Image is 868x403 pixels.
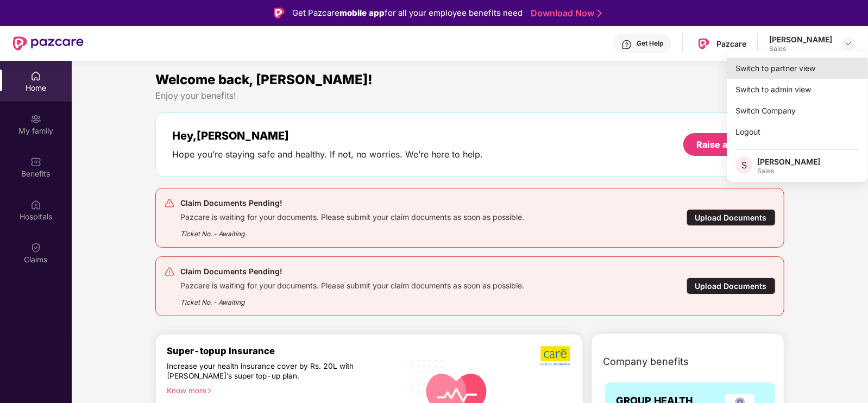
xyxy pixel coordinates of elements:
[603,354,689,369] span: Company benefits
[30,114,41,124] img: svg+xml;base64,PHN2ZyB3aWR0aD0iMjAiIGhlaWdodD0iMjAiIHZpZXdCb3g9IjAgMCAyMCAyMCIgZmlsbD0ibm9uZSIgeG...
[741,159,747,172] span: S
[687,209,776,226] div: Upload Documents
[180,265,524,278] div: Claim Documents Pending!
[180,278,524,291] div: Pazcare is waiting for your documents. Please submit your claim documents as soon as possible.
[167,361,356,381] div: Increase your health insurance cover by Rs. 20L with [PERSON_NAME]’s super top-up plan.
[339,8,385,18] strong: mobile app
[172,129,483,142] div: Hey, [PERSON_NAME]
[757,167,820,175] div: Sales
[206,388,212,394] span: right
[180,222,524,239] div: Ticket No. - Awaiting
[164,198,175,209] img: svg+xml;base64,PHN2ZyB4bWxucz0iaHR0cDovL3d3dy53My5vcmcvMjAwMC9zdmciIHdpZHRoPSIyNCIgaGVpZ2h0PSIyNC...
[531,8,599,19] a: Download Now
[727,121,868,142] div: Logout
[687,278,776,294] div: Upload Documents
[30,156,41,167] img: svg+xml;base64,PHN2ZyBpZD0iQmVuZWZpdHMiIHhtbG5zPSJodHRwOi8vd3d3LnczLm9yZy8yMDAwL3N2ZyIgd2lkdGg9Ij...
[172,149,483,160] div: Hope you’re staying safe and healthy. If not, no worries. We’re here to help.
[727,100,868,121] div: Switch Company
[155,72,373,87] span: Welcome back, [PERSON_NAME]!
[30,242,41,253] img: svg+xml;base64,PHN2ZyBpZD0iQ2xhaW0iIHhtbG5zPSJodHRwOi8vd3d3LnczLm9yZy8yMDAwL3N2ZyIgd2lkdGg9IjIwIi...
[167,386,396,393] div: Know more
[155,90,784,102] div: Enjoy your benefits!
[30,71,41,81] img: svg+xml;base64,PHN2ZyBpZD0iSG9tZSIgeG1sbnM9Imh0dHA6Ly93d3cudzMub3JnLzIwMDAvc3ZnIiB3aWR0aD0iMjAiIG...
[844,39,853,48] img: svg+xml;base64,PHN2ZyBpZD0iRHJvcGRvd24tMzJ4MzIiIHhtbG5zPSJodHRwOi8vd3d3LnczLm9yZy8yMDAwL3N2ZyIgd2...
[167,345,402,356] div: Super-topup Insurance
[727,79,868,100] div: Switch to admin view
[164,266,175,277] img: svg+xml;base64,PHN2ZyB4bWxucz0iaHR0cDovL3d3dy53My5vcmcvMjAwMC9zdmciIHdpZHRoPSIyNCIgaGVpZ2h0PSIyNC...
[727,58,868,79] div: Switch to partner view
[757,156,820,167] div: [PERSON_NAME]
[769,45,832,53] div: Sales
[292,7,523,20] div: Get Pazcare for all your employee benefits need
[716,39,746,49] div: Pazcare
[180,210,524,222] div: Pazcare is waiting for your documents. Please submit your claim documents as soon as possible.
[13,36,84,51] img: New Pazcare Logo
[274,8,285,18] img: Logo
[30,199,41,210] img: svg+xml;base64,PHN2ZyBpZD0iSG9zcGl0YWxzIiB4bWxucz0iaHR0cDovL3d3dy53My5vcmcvMjAwMC9zdmciIHdpZHRoPS...
[696,36,712,52] img: Pazcare_Logo.png
[769,34,832,45] div: [PERSON_NAME]
[637,39,663,48] div: Get Help
[540,345,571,366] img: b5dec4f62d2307b9de63beb79f102df3.png
[180,197,524,210] div: Claim Documents Pending!
[621,39,632,50] img: svg+xml;base64,PHN2ZyBpZD0iSGVscC0zMngzMiIgeG1sbnM9Imh0dHA6Ly93d3cudzMub3JnLzIwMDAvc3ZnIiB3aWR0aD...
[597,8,602,19] img: Stroke
[697,138,754,150] div: Raise a claim
[180,291,524,307] div: Ticket No. - Awaiting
